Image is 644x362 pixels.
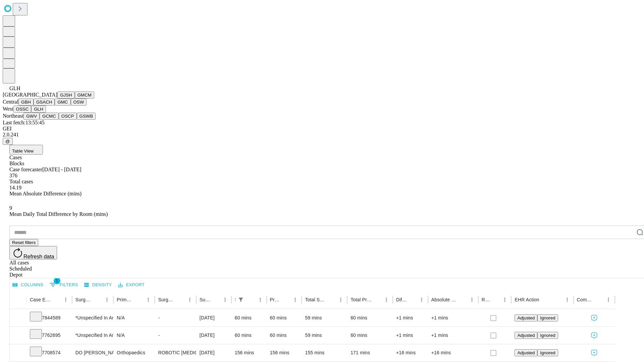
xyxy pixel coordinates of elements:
[200,297,210,302] div: Surgery Date
[305,297,326,302] div: Total Scheduled Duration
[517,350,535,355] span: Adjusted
[59,113,77,120] button: OSCP
[11,280,45,290] button: Select columns
[537,332,558,339] button: Ignored
[134,295,144,304] button: Sort
[594,295,604,304] button: Sort
[235,327,263,344] div: 60 mins
[431,309,475,326] div: +1 mins
[54,278,60,284] span: 1
[396,327,425,344] div: +1 mins
[246,295,256,304] button: Sort
[34,99,55,106] button: GSACH
[305,344,344,361] div: 155 mins
[270,327,299,344] div: 60 mins
[77,113,96,120] button: GSWB
[9,85,20,91] span: GLH
[30,297,51,302] div: Case Epic Id
[12,148,34,154] span: Table View
[52,295,61,304] button: Sort
[236,295,246,304] div: 1 active filter
[30,327,69,344] div: 7762695
[431,297,457,302] div: Absolute Difference
[256,295,265,304] button: Menu
[48,280,80,290] button: Show filters
[185,295,195,304] button: Menu
[482,297,490,302] div: Resolved in EHR
[9,239,38,246] button: Reset filters
[537,314,558,321] button: Ignored
[517,315,535,320] span: Adjusted
[290,295,300,304] button: Menu
[351,297,372,302] div: Total Predicted Duration
[562,295,572,304] button: Menu
[500,295,509,304] button: Menu
[158,327,193,344] div: -
[13,312,23,324] button: Expand
[13,330,23,342] button: Expand
[102,295,112,304] button: Menu
[9,145,43,155] button: Table View
[515,314,537,321] button: Adjusted
[158,309,193,326] div: -
[117,297,133,302] div: Primary Service
[75,327,110,344] div: *Unspecified In And Out Surgery Glh
[540,295,549,304] button: Sort
[9,167,42,172] span: Case forecaster
[93,295,102,304] button: Sort
[417,295,426,304] button: Menu
[372,295,382,304] button: Sort
[9,205,12,211] span: 9
[3,113,23,119] span: Northeast
[116,280,146,290] button: Export
[515,332,537,339] button: Adjusted
[176,295,185,304] button: Sort
[270,309,299,326] div: 60 mins
[235,344,263,361] div: 156 mins
[117,327,151,344] div: N/A
[158,344,193,361] div: ROBOTIC [MEDICAL_DATA] KNEE TOTAL
[42,167,81,172] span: [DATE] - [DATE]
[336,295,345,304] button: Menu
[3,92,57,98] span: [GEOGRAPHIC_DATA]
[9,179,33,184] span: Total cases
[281,295,290,304] button: Sort
[30,344,69,361] div: 7708574
[23,254,54,259] span: Refresh data
[408,295,417,304] button: Sort
[305,327,344,344] div: 59 mins
[5,139,10,144] span: @
[431,327,475,344] div: +1 mins
[75,344,110,361] div: DO [PERSON_NAME] [PERSON_NAME]
[31,106,46,113] button: GLH
[13,347,23,359] button: Expand
[431,344,475,361] div: +16 mins
[515,297,539,302] div: EHR Action
[40,113,59,120] button: GCMC
[305,309,344,326] div: 59 mins
[577,297,594,302] div: Comments
[515,349,537,356] button: Adjusted
[200,309,228,326] div: [DATE]
[23,113,40,120] button: GWV
[158,297,175,302] div: Surgery Name
[75,297,92,302] div: Surgeon Name
[540,333,555,338] span: Ignored
[517,333,535,338] span: Adjusted
[75,92,94,99] button: GMCM
[540,350,555,355] span: Ignored
[200,327,228,344] div: [DATE]
[9,246,57,259] button: Refresh data
[200,344,228,361] div: [DATE]
[12,240,36,245] span: Reset filters
[491,295,500,304] button: Sort
[83,280,114,290] button: Density
[351,309,389,326] div: 60 mins
[18,99,34,106] button: GBH
[537,349,558,356] button: Ignored
[117,309,151,326] div: N/A
[9,173,17,178] span: 376
[3,120,45,125] span: Last fetch: 13:55:45
[3,138,13,145] button: @
[75,309,110,326] div: *Unspecified In And Out Surgery Glh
